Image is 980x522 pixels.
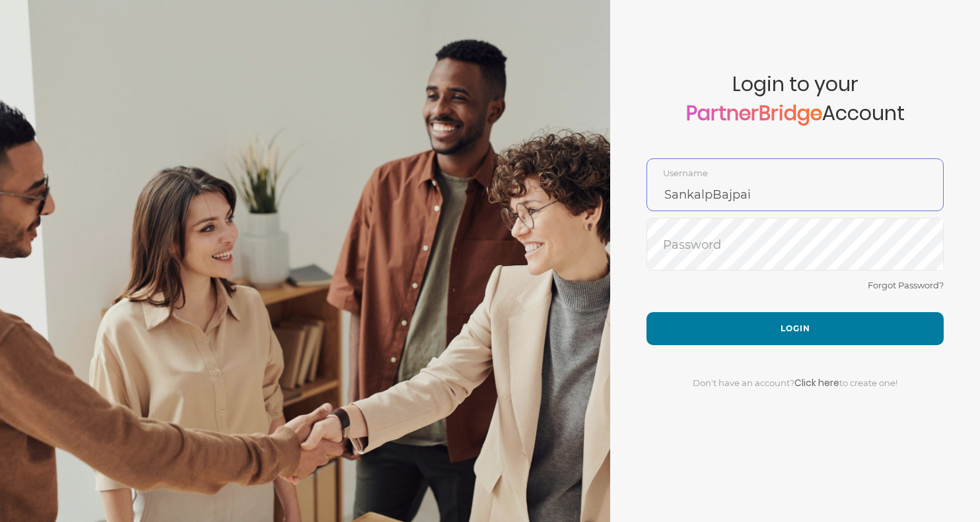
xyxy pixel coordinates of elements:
[647,73,944,158] span: Login to your Account
[794,376,839,389] a: Click here
[647,312,944,345] button: Login
[686,99,822,127] a: PartnerBridge
[693,377,897,388] span: Don't have an account? to create one!
[868,280,944,290] a: Forgot Password?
